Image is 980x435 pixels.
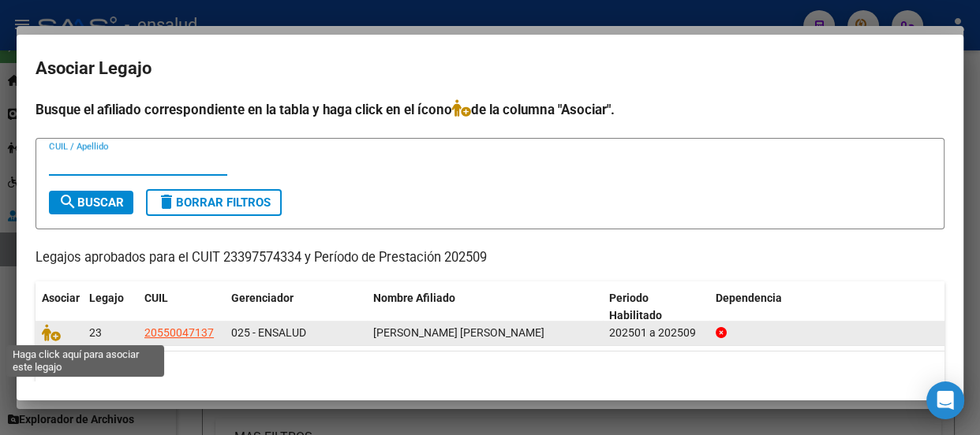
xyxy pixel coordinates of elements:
datatable-header-cell: Gerenciador [225,281,367,333]
span: Gerenciador [231,292,294,304]
span: 23 [89,326,102,339]
datatable-header-cell: Dependencia [709,281,945,333]
div: 1 registros [36,351,944,391]
span: Asociar [42,292,80,304]
button: Buscar [49,191,133,214]
datatable-header-cell: Nombre Afiliado [367,281,603,333]
datatable-header-cell: Legajo [83,281,138,333]
datatable-header-cell: CUIL [138,281,225,333]
span: Dependencia [716,292,782,304]
mat-icon: search [58,192,77,211]
span: GIURLEO MIÑO AUGUSTO SALVADOR [373,326,544,339]
datatable-header-cell: Asociar [36,281,83,333]
span: CUIL [144,292,168,304]
span: Nombre Afiliado [373,292,455,304]
span: 025 - ENSALUD [231,326,306,339]
span: 20550047137 [144,326,214,339]
h4: Busque el afiliado correspondiente en la tabla y haga click en el ícono de la columna "Asociar". [36,99,944,120]
datatable-header-cell: Periodo Habilitado [603,281,709,333]
div: 202501 a 202509 [609,324,703,342]
mat-icon: delete [157,192,176,211]
button: Borrar Filtros [146,189,282,216]
div: Open Intercom Messenger [926,381,964,419]
span: Buscar [58,195,124,210]
span: Periodo Habilitado [609,292,662,322]
span: Legajo [89,292,124,304]
span: Borrar Filtros [157,195,271,210]
p: Legajos aprobados para el CUIT 23397574334 y Período de Prestación 202509 [36,248,944,268]
h2: Asociar Legajo [36,54,944,84]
